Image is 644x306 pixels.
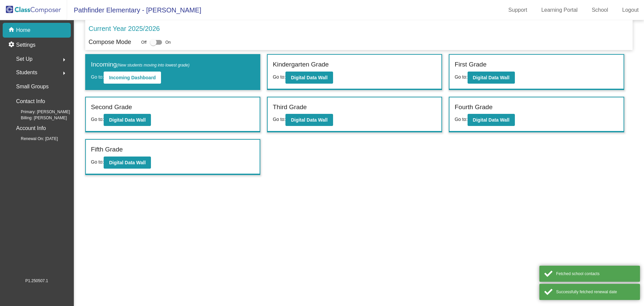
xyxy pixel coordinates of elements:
[104,72,161,84] button: Incoming Dashboard
[91,60,190,70] label: Incoming
[273,60,329,70] label: Kindergarten Grade
[556,271,635,277] div: Fetched school contacts
[16,124,46,133] p: Account Info
[273,117,285,122] span: Go to:
[468,72,515,84] button: Digital Data Wall
[16,41,36,49] p: Settings
[91,102,132,112] label: Second Grade
[109,117,146,123] b: Digital Data Wall
[536,5,583,15] a: Learning Portal
[8,26,16,34] mat-icon: home
[617,5,644,15] a: Logout
[586,5,613,15] a: School
[454,102,492,112] label: Fourth Grade
[104,157,151,169] button: Digital Data Wall
[91,117,104,122] span: Go to:
[10,109,70,115] span: Primary: [PERSON_NAME]
[468,114,515,126] button: Digital Data Wall
[291,75,327,80] b: Digital Data Wall
[91,145,123,155] label: Fifth Grade
[473,75,509,80] b: Digital Data Wall
[285,114,333,126] button: Digital Data Wall
[10,136,58,142] span: Renewal On: [DATE]
[503,5,533,15] a: Support
[60,56,68,64] mat-icon: arrow_right
[273,74,285,80] span: Go to:
[16,26,31,34] p: Home
[454,74,467,80] span: Go to:
[89,24,160,34] p: Current Year 2025/2026
[91,74,104,80] span: Go to:
[117,63,190,68] span: (New students moving into lowest grade)
[10,115,67,121] span: Billing: [PERSON_NAME]
[141,39,147,45] span: Off
[8,41,16,49] mat-icon: settings
[16,68,37,77] span: Students
[60,69,68,77] mat-icon: arrow_right
[473,117,509,123] b: Digital Data Wall
[109,160,146,165] b: Digital Data Wall
[454,117,467,122] span: Go to:
[16,97,45,106] p: Contact Info
[285,72,333,84] button: Digital Data Wall
[291,117,327,123] b: Digital Data Wall
[165,39,171,45] span: On
[109,75,156,80] b: Incoming Dashboard
[104,114,151,126] button: Digital Data Wall
[273,102,307,112] label: Third Grade
[16,82,49,91] p: Small Groups
[454,60,486,70] label: First Grade
[91,159,104,165] span: Go to:
[67,5,201,15] span: Pathfinder Elementary - [PERSON_NAME]
[556,289,635,295] div: Successfully fetched renewal date
[16,54,33,64] span: Set Up
[89,38,131,47] p: Compose Mode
